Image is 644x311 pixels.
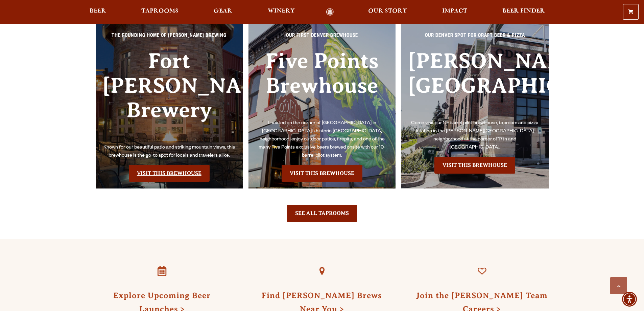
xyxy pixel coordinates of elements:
[610,277,627,294] a: Scroll to top
[137,8,183,16] a: Taprooms
[146,256,177,287] a: Explore Upcoming Beer Launches
[502,8,545,14] span: Beer Finder
[102,144,236,160] p: Known for our beautiful patio and striking mountain views, this brewhouse is the go-to spot for l...
[438,8,472,16] a: Impact
[282,165,362,182] a: Visit the Five Points Brewhouse
[129,165,210,182] a: Visit the Fort Collin's Brewery & Taproom
[90,8,106,14] span: Beer
[408,32,542,44] p: Our Denver spot for craft beer & pizza
[102,32,236,44] p: The Founding Home of [PERSON_NAME] Brewing
[498,8,549,16] a: Beer Finder
[255,49,389,119] h3: Five Points Brewhouse
[268,8,295,14] span: Winery
[102,49,236,144] h3: Fort [PERSON_NAME] Brewery
[364,8,411,16] a: Our Story
[85,8,111,16] a: Beer
[408,49,542,119] h3: [PERSON_NAME][GEOGRAPHIC_DATA]
[255,32,389,44] p: Our First Denver Brewhouse
[263,8,299,16] a: Winery
[622,292,637,307] div: Accessibility Menu
[317,8,343,16] a: Odell Home
[255,119,389,160] p: Located on the corner of [GEOGRAPHIC_DATA] in [GEOGRAPHIC_DATA]’s historic [GEOGRAPHIC_DATA] neig...
[287,205,357,222] a: See All Taprooms
[209,8,237,16] a: Gear
[368,8,407,14] span: Our Story
[306,256,337,287] a: Find Odell Brews Near You
[467,256,498,287] a: Join the Odell Team Careers
[434,157,515,174] a: Visit the Sloan’s Lake Brewhouse
[214,8,232,14] span: Gear
[442,8,467,14] span: Impact
[408,119,542,152] p: Come visit our 10-barrel pilot brewhouse, taproom and pizza kitchen in the [PERSON_NAME][GEOGRAPH...
[141,8,178,14] span: Taprooms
